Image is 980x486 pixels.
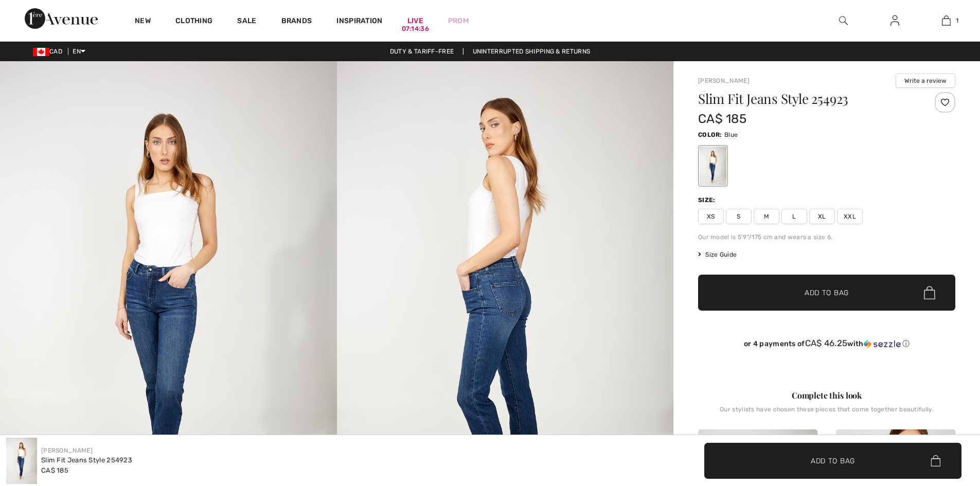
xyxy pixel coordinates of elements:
a: Live07:14:36 [407,15,423,26]
iframe: Opens a widget where you can find more information [914,409,970,435]
a: Brands [281,16,312,27]
h1: Slim Fit Jeans Style 254923 [698,92,913,105]
span: CA$ 46.25 [805,338,848,348]
span: CAD [33,48,66,55]
a: Sale [237,16,256,27]
div: Complete this look [698,389,955,402]
img: Bag.svg [924,286,935,299]
span: 1 [956,16,958,25]
div: Blue [700,147,726,185]
a: Sign In [882,14,907,27]
div: Our stylists have chosen these pieces that come together beautifully. [698,406,955,421]
a: Clothing [175,16,212,27]
button: Add to Bag [704,443,961,479]
span: L [781,209,807,224]
a: [PERSON_NAME] [41,447,93,454]
div: Slim Fit Jeans Style 254923 [41,455,132,465]
button: Add to Bag [698,275,955,311]
a: Prom [448,15,469,26]
button: Write a review [896,74,955,88]
img: Sezzle [864,339,901,349]
span: Add to Bag [805,287,849,298]
img: search the website [839,14,848,27]
a: 1 [921,14,971,27]
span: Inspiration [336,16,382,27]
span: CA$ 185 [41,466,68,474]
span: Add to Bag [811,455,855,466]
span: S [726,209,752,224]
img: My Info [890,14,899,27]
span: XS [698,209,724,224]
img: Canadian Dollar [33,48,49,56]
span: Blue [724,131,738,138]
span: XXL [837,209,863,224]
span: XL [809,209,835,224]
span: Size Guide [698,250,737,259]
a: [PERSON_NAME] [698,77,750,84]
div: Size: [698,195,718,205]
img: Bag.svg [931,455,940,466]
span: Color: [698,131,722,138]
div: 07:14:36 [402,24,429,34]
div: or 4 payments of with [698,338,955,349]
img: My Bag [942,14,951,27]
span: M [754,209,779,224]
span: CA$ 185 [698,112,746,126]
div: or 4 payments ofCA$ 46.25withSezzle Click to learn more about Sezzle [698,338,955,352]
div: Our model is 5'9"/175 cm and wears a size 6. [698,232,955,242]
img: Slim Fit Jeans Style 254923 [6,438,37,484]
a: New [135,16,151,27]
img: 1ère Avenue [25,8,98,29]
span: EN [73,48,85,55]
